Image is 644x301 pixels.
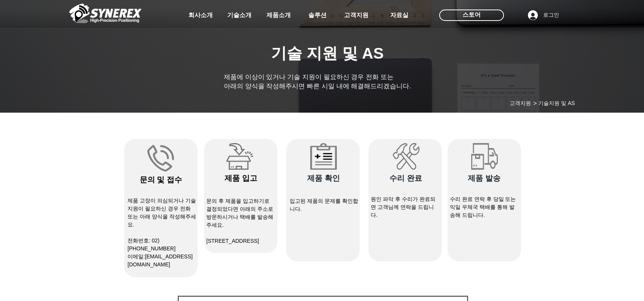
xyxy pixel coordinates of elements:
button: 로그인 [523,8,564,22]
span: 입고된 제품의 문제를 확인합니다. [290,198,358,212]
a: 회사소개 [182,8,220,23]
span: 자료실 [390,11,408,19]
span: 기술소개 [227,11,252,19]
img: 씨너렉스_White_simbol_대지 1.png [69,2,142,25]
span: ​제품 확인 [307,174,340,182]
span: 전화번호: 02)[PHONE_NUMBER] [128,237,175,252]
span: 로그인 [540,11,562,19]
a: 솔루션 [298,8,336,23]
span: 회사소개 [188,11,213,19]
span: ​문의 및 접수 [140,175,182,184]
a: 자료실 [380,8,418,23]
span: 원인 파악 후 수리가 완료되면 고객님께 연락을 드립니다. [371,196,435,218]
span: 솔루션 [308,11,327,19]
span: 스토어 [462,11,481,19]
span: 제품 고장이 의심되거나 기술지원이 필요하신 경우 전화 또는 아래 양식을 작성해주세요. [128,197,196,228]
a: 제품소개 [260,8,298,23]
a: 기술소개 [220,8,258,23]
div: 스토어 [439,10,504,21]
span: ​이메일: [128,253,193,268]
span: 제품소개 [266,11,291,19]
span: 수리 완료 연락 후 당일 또는 익일 우체국 택배를 통해 발송해 드립니다. [450,196,516,218]
span: ​수리 완료 [389,174,422,182]
a: 고객지원 [337,8,375,23]
span: ​제품 발송 [468,174,501,182]
a: [EMAIL_ADDRESS][DOMAIN_NAME] [128,253,193,268]
span: 고객지원 [344,11,368,19]
span: ​문의 후 제품을 입고하기로 결정되었다면 아래의 주소로 방문하시거나 택배를 발송해주세요. [206,198,273,228]
span: ​제품 입고 [225,174,257,182]
span: [STREET_ADDRESS] [206,238,259,244]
